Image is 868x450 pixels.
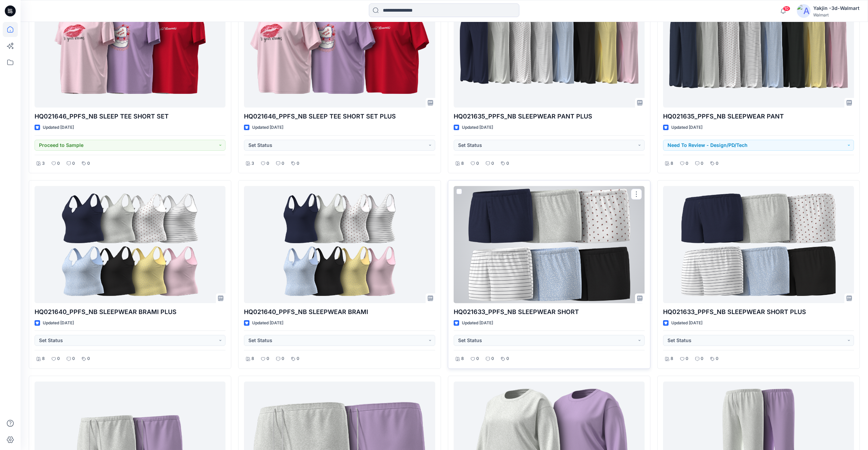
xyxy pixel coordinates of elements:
p: 0 [72,160,75,167]
p: 8 [461,355,464,362]
p: HQ021635_PPFS_NB SLEEPWEAR PANT PLUS [454,112,645,121]
p: HQ021640_PPFS_NB SLEEPWEAR BRAMI [244,307,435,317]
p: Updated [DATE] [43,320,74,327]
p: 0 [297,355,299,362]
p: 8 [42,355,45,362]
p: HQ021646_PPFS_NB SLEEP TEE SHORT SET [35,112,225,121]
p: 0 [57,355,60,362]
span: 10 [783,6,790,11]
a: HQ021640_PPFS_NB SLEEPWEAR BRAMI PLUS [35,186,225,303]
p: Updated [DATE] [43,124,74,131]
p: 8 [671,355,673,362]
p: 0 [57,160,60,167]
p: Updated [DATE] [671,320,702,327]
a: HQ021640_PPFS_NB SLEEPWEAR BRAMI [244,186,435,303]
p: 0 [72,355,75,362]
p: 0 [282,160,284,167]
p: 0 [701,160,703,167]
a: HQ021633_PPFS_NB SLEEPWEAR SHORT PLUS [663,186,854,303]
p: HQ021640_PPFS_NB SLEEPWEAR BRAMI PLUS [35,307,225,317]
p: 0 [267,355,269,362]
p: 0 [686,160,688,167]
p: 8 [671,160,673,167]
p: 0 [506,355,509,362]
p: 8 [251,355,254,362]
p: 0 [476,160,479,167]
p: 0 [491,355,494,362]
p: 0 [87,160,90,167]
p: HQ021635_PPFS_NB SLEEPWEAR PANT [663,112,854,121]
p: Updated [DATE] [252,320,283,327]
p: Updated [DATE] [252,124,283,131]
a: HQ021633_PPFS_NB SLEEPWEAR SHORT [454,186,645,303]
img: avatar [797,4,811,18]
p: HQ021633_PPFS_NB SLEEPWEAR SHORT [454,307,645,317]
p: 0 [297,160,299,167]
p: HQ021646_PPFS_NB SLEEP TEE SHORT SET PLUS [244,112,435,121]
p: Updated [DATE] [462,124,493,131]
p: 0 [267,160,269,167]
p: 0 [87,355,90,362]
p: 8 [461,160,464,167]
div: Walmart [813,12,859,17]
p: 0 [686,355,688,362]
p: 0 [282,355,284,362]
div: Yakjin -3d-Walmart [813,4,859,12]
p: 3 [251,160,254,167]
p: 0 [716,160,718,167]
p: HQ021633_PPFS_NB SLEEPWEAR SHORT PLUS [663,307,854,317]
p: 0 [506,160,509,167]
p: Updated [DATE] [671,124,702,131]
p: 0 [716,355,718,362]
p: 0 [701,355,703,362]
p: 3 [42,160,45,167]
p: 0 [476,355,479,362]
p: 0 [491,160,494,167]
p: Updated [DATE] [462,320,493,327]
